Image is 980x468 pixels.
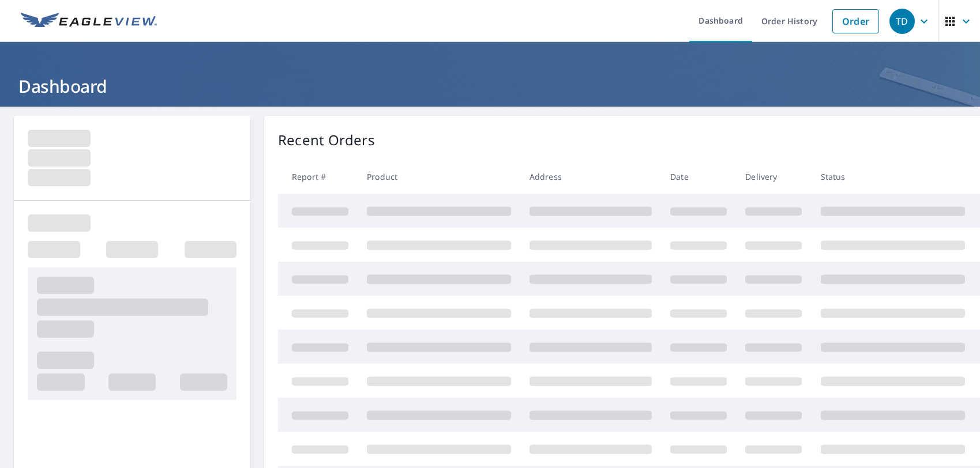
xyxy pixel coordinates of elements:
th: Date [661,160,736,194]
th: Delivery [736,160,811,194]
div: TD [889,9,915,34]
th: Report # [278,160,358,194]
p: Recent Orders [278,130,375,150]
th: Status [812,160,974,194]
th: Product [358,160,520,194]
th: Address [520,160,661,194]
h1: Dashboard [14,74,966,98]
a: Order [832,9,879,33]
img: EV Logo [21,13,157,30]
